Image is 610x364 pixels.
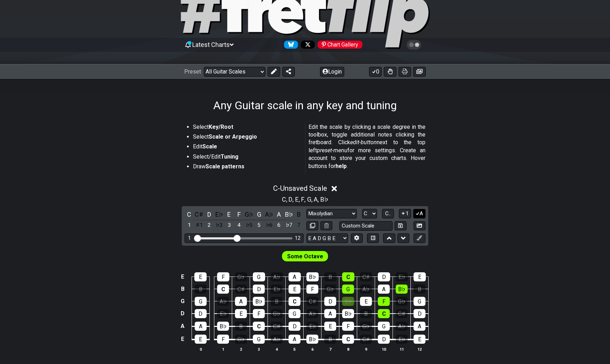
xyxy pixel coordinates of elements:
button: Create image [413,67,426,77]
span: C.. [385,210,391,217]
button: Move up [383,233,395,243]
div: E♭ [217,309,229,318]
div: B♭ [306,272,319,281]
button: Copy [306,221,318,231]
strong: Scale patterns [206,163,244,170]
span: D [289,195,292,204]
span: , [304,195,307,204]
li: Select/Edit [193,153,300,163]
div: B♭ [306,335,318,344]
a: #fretflip at Pinterest [315,41,362,49]
div: F [217,335,229,344]
strong: Tuning [221,153,238,160]
div: G [342,285,354,294]
div: E [414,335,425,344]
div: C♯ [396,309,408,318]
button: Login [320,67,344,77]
th: 5 [286,345,304,353]
div: A [378,285,390,294]
div: B♭ [342,309,354,318]
div: A♭ [271,335,283,344]
div: A [195,322,207,331]
li: Select [193,123,300,133]
div: A♭ [360,285,372,294]
div: D [378,335,390,344]
div: toggle pitch class [224,210,234,219]
p: Edit the scale by clicking a scale degree in the toolbox, toggle additional notes clicking the fr... [309,123,425,170]
div: G [195,297,207,306]
li: Edit [193,143,300,153]
div: toggle pitch class [255,210,264,219]
th: 1 [214,345,232,353]
button: 0 [369,67,382,77]
div: toggle pitch class [294,210,304,219]
span: , [286,195,289,204]
div: toggle scale degree [185,220,194,230]
div: D [324,297,336,306]
div: D [414,309,425,318]
div: C [342,335,354,344]
div: E [360,297,372,306]
button: Toggle horizontal chord view [367,233,379,243]
div: C [342,272,354,281]
div: toggle scale degree [224,220,234,230]
div: toggle scale degree [244,220,254,230]
div: toggle scale degree [215,220,224,230]
select: Tonic/Root [362,209,377,218]
select: Scale [306,209,357,218]
strong: help [335,163,347,169]
div: G [253,335,265,344]
div: B [324,272,337,281]
div: B [414,285,425,294]
button: Store user defined scale [395,221,407,231]
th: 0 [192,345,209,353]
div: F [306,285,318,294]
div: E♭ [306,322,318,331]
div: E♭ [396,335,408,344]
span: G [307,195,311,204]
div: G♭ [271,309,283,318]
div: toggle scale degree [264,220,273,230]
div: A [414,322,425,331]
div: E [289,285,300,294]
th: 6 [304,345,321,353]
div: B [235,322,247,331]
button: Toggle Dexterity for all fretkits [384,67,396,77]
div: toggle pitch class [284,210,293,219]
div: E [195,335,207,344]
button: C.. [382,209,394,218]
div: B♭ [253,297,265,306]
div: toggle pitch class [264,210,273,219]
div: D [289,322,300,331]
div: C♯ [271,322,283,331]
div: F [253,309,265,318]
select: Tuning [306,233,348,243]
td: A [179,320,187,333]
div: D [378,272,390,281]
div: E [324,322,336,331]
td: E [179,271,187,283]
div: toggle scale degree [235,220,244,230]
div: A♭ [396,322,408,331]
th: 9 [357,345,375,353]
span: C [282,195,286,204]
button: Move down [397,233,409,243]
div: F [378,297,390,306]
span: , [292,195,295,204]
div: E♭ [271,285,283,294]
div: G♭ [235,272,247,281]
div: E [235,309,247,318]
div: B [324,335,336,344]
div: G [414,297,425,306]
span: B♭ [320,195,328,204]
div: E [194,272,207,281]
div: A [289,335,300,344]
div: A♭ [306,309,318,318]
button: A [413,209,425,218]
div: toggle pitch class [185,210,194,219]
div: G [289,309,300,318]
em: edit-button [350,139,377,146]
div: Visible fret range [185,233,304,243]
div: B♭ [396,285,408,294]
div: B [271,297,283,306]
